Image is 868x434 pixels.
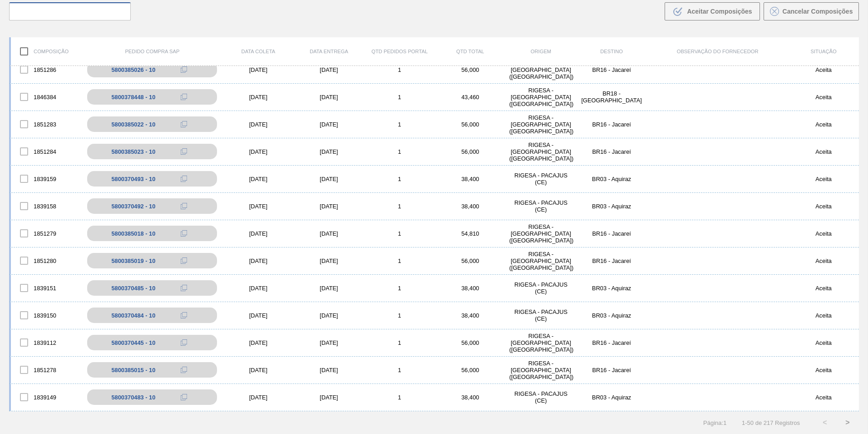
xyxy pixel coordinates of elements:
div: [DATE] [223,230,294,237]
div: 1839158 [11,197,82,216]
div: Aceita [788,203,859,210]
button: < [814,411,836,434]
div: [DATE] [223,121,294,128]
div: Aceita [788,121,859,128]
div: 5800370445 - 10 [111,339,155,346]
div: 1 [364,176,435,182]
div: BR03 - Aquiraz [576,176,647,182]
div: 38,400 [435,203,506,210]
div: RIGESA - PORTO FELIZ (SP) [506,141,577,162]
div: [DATE] [223,394,294,401]
div: 1839151 [11,278,82,298]
div: Qtd Pedidos Portal [364,49,435,54]
div: RIGESA - PORTO FELIZ (SP) [506,251,577,271]
div: [DATE] [294,394,365,401]
div: [DATE] [294,230,365,237]
div: 43,460 [435,94,506,101]
div: Origem [506,49,577,54]
div: 1 [364,203,435,210]
div: Copiar [175,255,193,266]
span: Aceitar Composições [687,8,752,15]
div: BR16 - Jacareí [576,257,647,264]
div: 1 [364,230,435,237]
div: BR03 - Aquiraz [576,285,647,292]
div: Aceita [788,94,859,101]
div: [DATE] [294,285,365,292]
div: Copiar [175,364,193,375]
div: Copiar [175,228,193,239]
div: 1839150 [11,306,82,325]
div: 5800385022 - 10 [111,121,155,128]
div: 56,000 [435,121,506,128]
div: RIGESA - PORTO FELIZ (SP) [506,333,577,353]
div: BR03 - Aquiraz [576,394,647,401]
div: Aceita [788,66,859,73]
div: Aceita [788,312,859,319]
span: Cancelar Composições [783,8,853,15]
div: BR18 - Pernambuco [576,90,647,104]
div: 1 [364,367,435,373]
div: [DATE] [294,257,365,264]
div: RIGESA - PACAJUS (CE) [506,390,577,404]
div: Composição [11,42,82,61]
div: 5800385023 - 10 [111,148,155,155]
div: Copiar [175,310,193,321]
div: Copiar [175,201,193,212]
div: 1851279 [11,224,82,243]
div: 56,000 [435,367,506,373]
div: 54,810 [435,230,506,237]
div: RIGESA - PORTO FELIZ (SP) [506,60,577,80]
div: BR03 - Aquiraz [576,203,647,210]
div: 1851286 [11,60,82,79]
div: 1851283 [11,115,82,134]
div: [DATE] [223,203,294,210]
div: BR03 - Aquiraz [576,312,647,319]
div: [DATE] [294,94,365,101]
div: 1 [364,257,435,264]
div: Observação do Fornecedor [647,49,788,54]
div: [DATE] [294,367,365,373]
div: [DATE] [294,176,365,182]
div: 1 [364,285,435,292]
span: 1 - 50 de 217 Registros [740,419,800,426]
div: 38,400 [435,176,506,182]
div: BR16 - Jacareí [576,121,647,128]
div: 38,400 [435,394,506,401]
div: Pedido Compra SAP [82,49,223,54]
div: 5800385019 - 10 [111,257,155,264]
div: RIGESA - PACAJUS (CE) [506,172,577,186]
button: > [836,411,859,434]
div: RIGESA - PACAJUS (CE) [506,308,577,322]
span: Página : 1 [703,419,726,426]
div: 1 [364,94,435,101]
button: Cancelar Composições [764,2,859,20]
div: Aceita [788,257,859,264]
div: RIGESA - PORTO FELIZ (SP) [506,87,577,107]
div: 1 [364,121,435,128]
div: 5800385018 - 10 [111,230,155,237]
div: 1 [364,339,435,346]
div: Copiar [175,337,193,348]
div: RIGESA - PACAJUS (CE) [506,199,577,213]
div: Copiar [175,392,193,403]
div: 1 [364,312,435,319]
div: RIGESA - PORTO FELIZ (SP) [506,223,577,244]
div: BR16 - Jacareí [576,148,647,155]
div: Copiar [175,64,193,75]
div: [DATE] [294,121,365,128]
div: Copiar [175,146,193,157]
div: 56,000 [435,257,506,264]
div: 1 [364,148,435,155]
div: 1851280 [11,251,82,270]
div: 38,400 [435,312,506,319]
div: Aceita [788,367,859,373]
div: Aceita [788,394,859,401]
div: 1 [364,66,435,73]
div: Destino [576,49,647,54]
div: [DATE] [223,285,294,292]
div: 5800385015 - 10 [111,367,155,373]
div: Data Entrega [294,49,365,54]
div: Situação [788,49,859,54]
div: RIGESA - PORTO FELIZ (SP) [506,360,577,380]
div: 5800385026 - 10 [111,66,155,73]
